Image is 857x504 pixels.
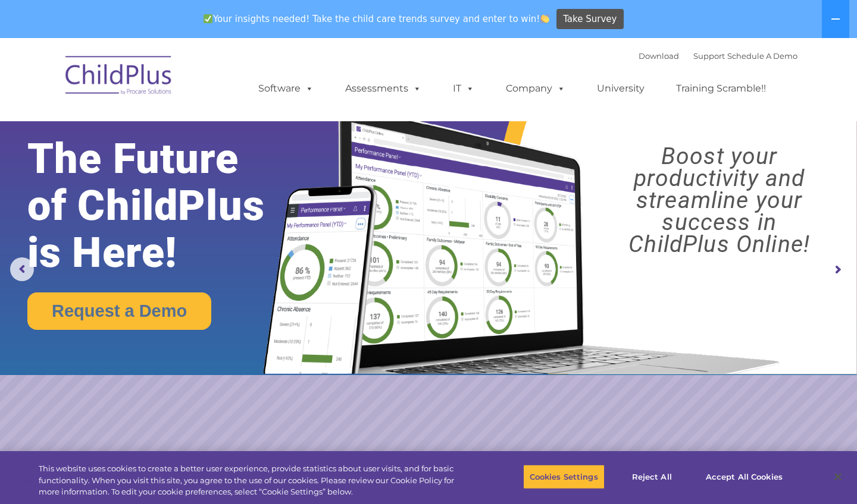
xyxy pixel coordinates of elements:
[441,77,486,100] a: IT
[556,9,624,30] a: Take Survey
[333,77,433,100] a: Assessments
[693,51,725,61] a: Support
[165,78,202,87] span: Last name
[494,77,577,100] a: Company
[727,51,797,61] a: Schedule A Demo
[585,77,656,100] a: University
[27,136,301,276] rs-layer: The Future of ChildPlus is Here!
[639,51,679,61] a: Download
[825,464,851,490] button: Close
[592,146,846,256] rs-layer: Boost your productivity and streamline your success in ChildPlus Online!
[563,9,617,30] span: Take Survey
[165,127,216,136] span: Phone number
[198,8,555,31] span: Your insights needed! Take the child care trends survey and enter to win!
[699,464,789,489] button: Accept All Cookies
[523,464,605,489] button: Cookies Settings
[639,51,797,61] font: |
[27,292,211,330] a: Request a Demo
[664,77,778,100] a: Training Scramble!!
[39,463,471,498] div: This website uses cookies to create a better user experience, provide statistics about user visit...
[246,77,326,100] a: Software
[540,14,549,23] img: 👏
[204,14,212,23] img: ✅
[615,464,689,489] button: Reject All
[60,48,179,107] img: ChildPlus by Procare Solutions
